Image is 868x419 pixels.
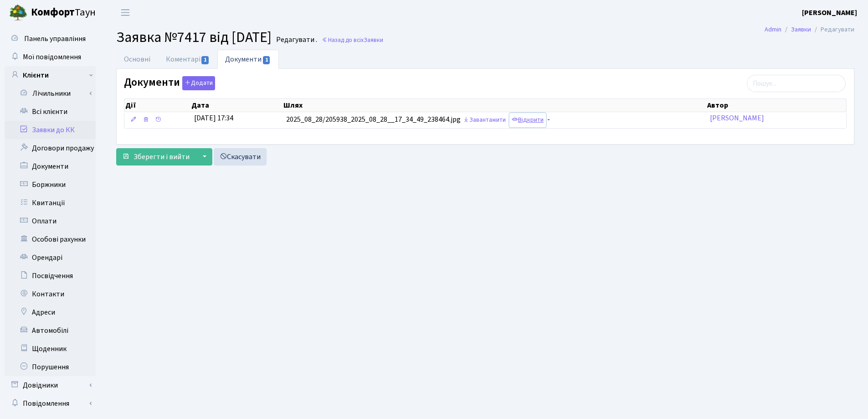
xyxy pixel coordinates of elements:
th: Дії [124,99,190,112]
a: Порушення [5,358,96,376]
a: Документи [217,50,278,69]
a: Панель управління [5,30,96,48]
th: Шлях [282,99,706,112]
a: Оплати [5,212,96,230]
span: Мої повідомлення [23,52,81,62]
span: Зберегти і вийти [134,152,190,162]
a: Щоденник [5,340,96,358]
a: Посвідчення [5,267,96,285]
a: Додати [180,75,215,91]
span: Таун [31,5,96,21]
a: Орендарі [5,248,96,267]
span: 1 [201,56,209,64]
a: Боржники [5,176,96,194]
a: Заявки до КК [5,121,96,139]
span: Панель управління [24,34,86,44]
a: Лічильники [10,84,96,103]
span: - [547,115,550,125]
button: Документи [182,76,215,90]
a: Договори продажу [5,139,96,157]
td: 2025_08_28/205938_2025_08_28__17_34_49_238464.jpg [282,112,706,128]
b: Комфорт [31,5,75,20]
a: Особові рахунки [5,230,96,248]
span: Заявка №7417 від [DATE] [116,27,272,48]
a: Автомобілі [5,321,96,340]
a: Коментарі [158,50,217,69]
th: Дата [190,99,282,112]
input: Пошук... [747,75,846,92]
img: logo.png [9,4,27,22]
a: Відкрити [509,113,546,127]
label: Документи [124,76,215,90]
span: 1 [263,56,270,64]
nav: breadcrumb [751,20,868,39]
a: Клієнти [5,66,96,84]
a: Мої повідомлення [5,48,96,66]
a: [PERSON_NAME] [710,113,764,123]
small: Редагувати . [274,36,317,44]
a: Повідомлення [5,394,96,413]
button: Зберегти і вийти [116,148,195,166]
th: Автор [706,99,846,112]
a: Скасувати [214,148,267,166]
a: Основні [116,50,158,69]
a: Заявки [791,25,811,34]
span: [DATE] 17:34 [194,113,233,123]
b: [PERSON_NAME] [802,8,857,18]
a: Довідники [5,376,96,394]
a: Всі клієнти [5,103,96,121]
span: Заявки [364,36,383,44]
a: Назад до всіхЗаявки [322,36,383,44]
a: Admin [765,25,781,34]
a: Квитанції [5,194,96,212]
li: Редагувати [811,25,854,35]
a: Документи [5,157,96,176]
a: Контакти [5,285,96,303]
a: [PERSON_NAME] [802,7,857,18]
a: Адреси [5,303,96,321]
a: Завантажити [461,113,508,127]
button: Переключити навігацію [114,5,137,20]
